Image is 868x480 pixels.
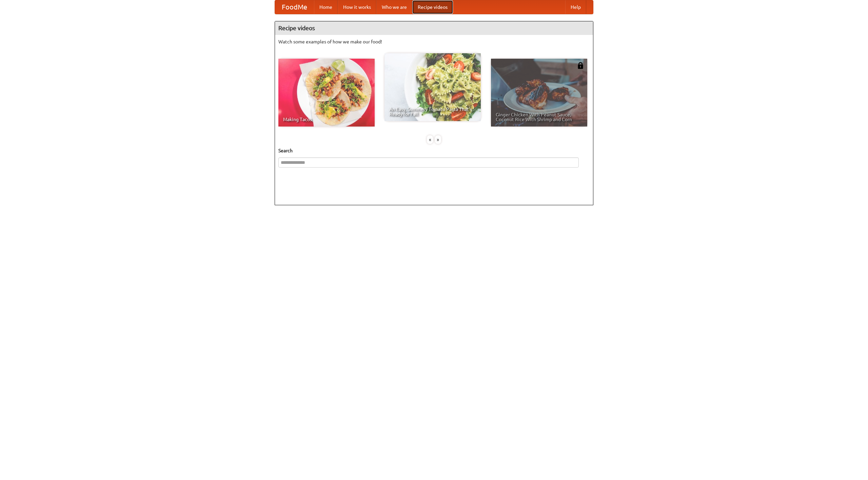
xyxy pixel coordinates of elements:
a: Making Tacos [278,59,375,127]
a: Recipe videos [412,0,453,14]
span: Making Tacos [283,117,370,122]
h5: Search [278,147,590,154]
a: FoodMe [275,0,314,14]
a: Home [314,0,338,14]
a: Who we are [376,0,412,14]
a: An Easy, Summery Tomato Pasta That's Ready for Fall [384,53,481,121]
a: Help [565,0,586,14]
span: An Easy, Summery Tomato Pasta That's Ready for Fall [389,107,476,116]
div: « [427,135,433,144]
h4: Recipe videos [275,21,593,35]
img: 483408.png [577,62,584,69]
p: Watch some examples of how we make our food! [278,38,590,45]
div: » [435,135,441,144]
a: How it works [338,0,376,14]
